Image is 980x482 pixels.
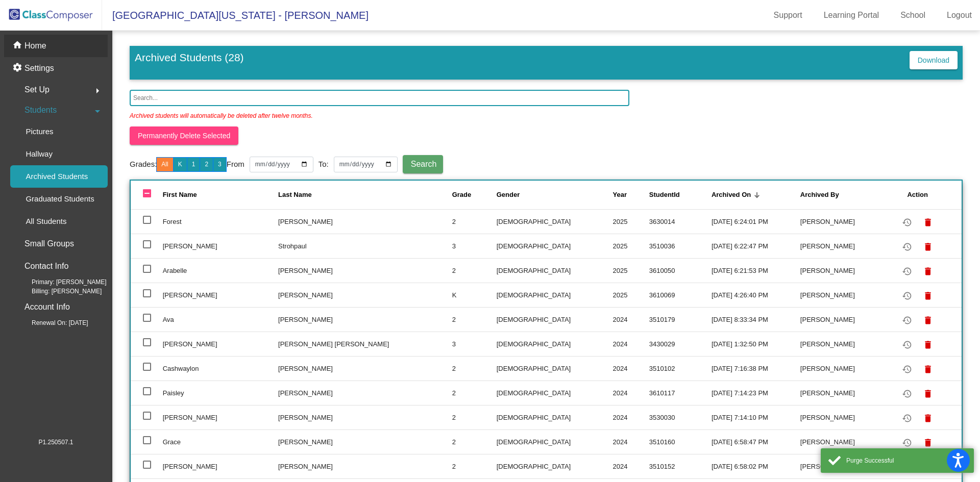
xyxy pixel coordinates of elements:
[901,412,913,424] mat-icon: restore
[163,234,278,258] td: [PERSON_NAME]
[497,356,613,380] td: [DEMOGRAPHIC_DATA]
[800,209,886,234] td: [PERSON_NAME]
[649,307,712,332] td: 3510179
[163,307,278,332] td: Ava
[26,193,94,205] p: Graduated Students
[497,332,613,356] td: [DEMOGRAPHIC_DATA]
[613,405,649,429] td: 2024
[800,429,886,454] td: [PERSON_NAME]
[649,454,712,478] td: 3510152
[712,380,800,405] td: [DATE] 7:14:23 PM
[452,283,497,307] td: K
[497,454,613,478] td: [DEMOGRAPHIC_DATA]
[922,339,934,351] mat-icon: delete
[497,429,613,454] td: [DEMOGRAPHIC_DATA]
[452,258,497,283] td: 2
[452,356,497,380] td: 2
[649,283,712,307] td: 3610069
[278,405,452,429] td: [PERSON_NAME]
[24,62,54,74] p: Settings
[278,190,452,200] div: Last Name
[163,429,278,454] td: Grace
[278,209,452,234] td: [PERSON_NAME]
[497,283,613,307] td: [DEMOGRAPHIC_DATA]
[163,454,278,478] td: [PERSON_NAME]
[452,209,497,234] td: 2
[800,454,886,478] td: [PERSON_NAME]
[712,332,800,356] td: [DATE] 1:32:50 PM
[227,159,244,170] a: From
[24,40,46,52] p: Home
[452,454,497,478] td: 2
[130,159,157,170] a: Grades:
[213,157,227,172] button: 3
[452,307,497,332] td: 2
[163,190,278,200] div: First Name
[613,454,649,478] td: 2024
[91,85,104,97] mat-icon: arrow_right
[712,356,800,380] td: [DATE] 7:16:38 PM
[156,157,173,172] button: All
[712,209,800,234] td: [DATE] 6:24:01 PM
[800,190,839,200] div: Archived By
[130,106,313,120] p: Archived students will automatically be deleted after twelve months.
[497,190,520,200] div: Gender
[649,258,712,283] td: 3610050
[163,356,278,380] td: Cashwaylon
[800,380,886,405] td: [PERSON_NAME]
[901,290,913,302] mat-icon: restore
[278,258,452,283] td: [PERSON_NAME]
[163,190,197,200] div: First Name
[901,363,913,375] mat-icon: restore
[452,405,497,429] td: 2
[497,190,613,200] div: Gender
[200,157,213,172] button: 2
[278,307,452,332] td: [PERSON_NAME]
[24,103,57,117] span: Students
[26,170,88,183] p: Archived Students
[901,339,913,351] mat-icon: restore
[613,332,649,356] td: 2024
[497,405,613,429] td: [DEMOGRAPHIC_DATA]
[278,356,452,380] td: [PERSON_NAME]
[800,307,886,332] td: [PERSON_NAME]
[613,380,649,405] td: 2024
[278,283,452,307] td: [PERSON_NAME]
[130,126,238,145] button: Permanently Delete Selected
[613,258,649,283] td: 2025
[24,83,50,97] span: Set Up
[15,287,102,296] span: Billing: [PERSON_NAME]
[649,429,712,454] td: 3510160
[910,51,958,69] button: Download
[452,332,497,356] td: 3
[497,380,613,405] td: [DEMOGRAPHIC_DATA]
[278,234,452,258] td: Strohpaul
[922,388,934,400] mat-icon: delete
[497,234,613,258] td: [DEMOGRAPHIC_DATA]
[800,332,886,356] td: [PERSON_NAME]
[411,160,437,168] span: Search
[922,412,934,424] mat-icon: delete
[613,190,649,200] div: Year
[613,307,649,332] td: 2024
[163,258,278,283] td: Arabelle
[712,405,800,429] td: [DATE] 7:14:10 PM
[278,429,452,454] td: [PERSON_NAME]
[173,157,187,172] button: K
[452,234,497,258] td: 3
[649,356,712,380] td: 3510102
[766,7,811,23] a: Support
[800,283,886,307] td: [PERSON_NAME]
[800,405,886,429] td: [PERSON_NAME]
[649,332,712,356] td: 3430029
[26,148,53,160] p: Hallway
[901,437,913,449] mat-icon: restore
[922,265,934,277] mat-icon: delete
[452,380,497,405] td: 2
[901,265,913,277] mat-icon: restore
[800,190,886,200] div: Archived By
[163,380,278,405] td: Paisley
[163,283,278,307] td: [PERSON_NAME]
[15,318,88,327] span: Renewal On: [DATE]
[613,190,627,200] div: Year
